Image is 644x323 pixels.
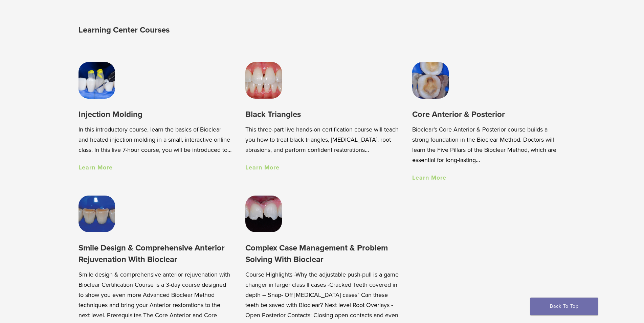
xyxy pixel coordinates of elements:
p: This three-part live hands-on certification course will teach you how to treat black triangles, [... [245,124,399,155]
h3: Injection Molding [79,109,232,120]
p: Bioclear’s Core Anterior & Posterior course builds a strong foundation in the Bioclear Method. Do... [412,124,565,165]
h2: Learning Center Courses [79,22,324,38]
a: Learn More [245,164,280,171]
p: In this introductory course, learn the basics of Bioclear and heated injection molding in a small... [79,124,232,155]
h3: Black Triangles [245,109,399,120]
h3: Smile Design & Comprehensive Anterior Rejuvenation With Bioclear [79,242,232,265]
h3: Complex Case Management & Problem Solving With Bioclear [245,242,399,265]
a: Back To Top [530,298,598,315]
h3: Core Anterior & Posterior [412,109,565,120]
a: Learn More [412,174,446,181]
a: Learn More [79,164,113,171]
